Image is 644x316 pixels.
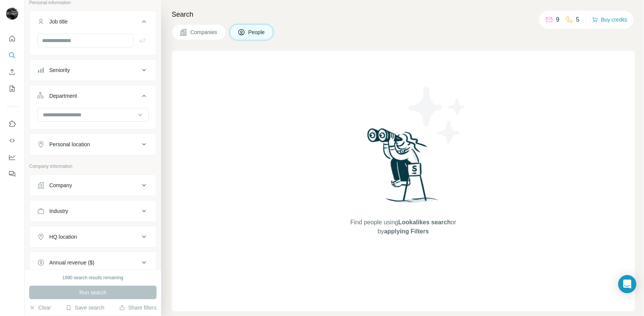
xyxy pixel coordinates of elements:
span: Companies [190,28,218,36]
button: Company [30,176,156,194]
button: HQ location [30,228,156,246]
button: Save search [66,304,104,311]
div: Job title [49,18,67,25]
button: Job title [30,13,156,34]
button: Feedback [6,167,18,181]
div: Seniority [49,66,70,74]
button: My lists [6,82,18,95]
button: Buy credits [592,14,627,25]
div: HQ location [49,233,77,241]
button: Use Surfe API [6,134,18,147]
img: Surfe Illustration - Woman searching with binoculars [364,126,443,211]
button: Seniority [30,61,156,79]
div: Industry [49,207,68,215]
button: Annual revenue ($) [30,253,156,272]
button: Clear [29,304,51,311]
p: 5 [576,15,580,24]
button: Personal location [30,135,156,153]
div: 1990 search results remaining [63,274,124,281]
span: People [248,28,266,36]
span: applying Filters [384,228,429,235]
div: Open Intercom Messenger [618,275,636,293]
button: Department [30,87,156,108]
div: Company [49,181,72,189]
p: 9 [556,15,559,24]
span: Find people using or by [343,218,464,236]
button: Industry [30,202,156,220]
img: Surfe Illustration - Stars [403,81,472,149]
div: Department [49,92,77,100]
button: Dashboard [6,150,18,164]
button: Enrich CSV [6,65,18,79]
div: Personal location [49,141,90,148]
span: Lookalikes search [398,219,451,225]
h4: Search [172,9,635,20]
button: Quick start [6,32,18,45]
button: Share filters [119,304,157,311]
button: Use Surfe on LinkedIn [6,117,18,131]
button: Search [6,48,18,62]
img: Avatar [6,8,18,20]
p: Company information [29,163,157,170]
div: Annual revenue ($) [49,259,94,266]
